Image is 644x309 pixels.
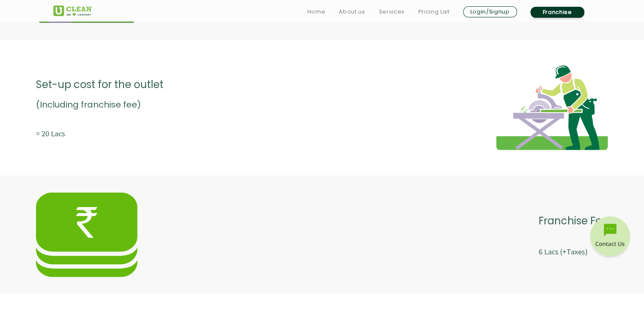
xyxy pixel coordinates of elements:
[539,210,608,231] p: Franchise Fee
[463,6,517,17] a: Login/Signup
[418,7,450,17] a: Pricing List
[339,7,365,17] a: About us
[531,7,584,18] a: Franchise
[539,244,608,259] p: 6 Lacs (+Taxes)
[36,95,163,113] p: (Including franchise fee)
[379,7,404,17] a: Services
[53,6,91,16] img: UClean Laundry and Dry Cleaning
[496,65,608,150] img: investment-img
[36,126,163,141] p: ≈ 20 Lacs
[36,192,138,277] img: investment-img
[307,7,326,17] a: Home
[36,74,163,95] p: Set-up cost for the outlet
[589,216,631,259] img: contact-btn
